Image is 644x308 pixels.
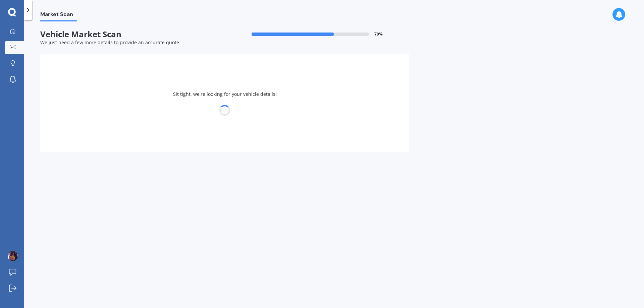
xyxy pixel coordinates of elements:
[40,39,179,46] span: We just need a few more details to provide an accurate quote
[40,11,77,20] span: Market Scan
[40,54,409,152] div: Sit tight, we're looking for your vehicle details!
[8,251,18,261] img: ACg8ocLhSyn-JxdWDJ2IWD7yzvVHxIPu8h2iyjjMLUyMPhYvSdynrYM=s96-c
[374,32,383,37] span: 70 %
[40,29,225,39] span: Vehicle Market Scan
